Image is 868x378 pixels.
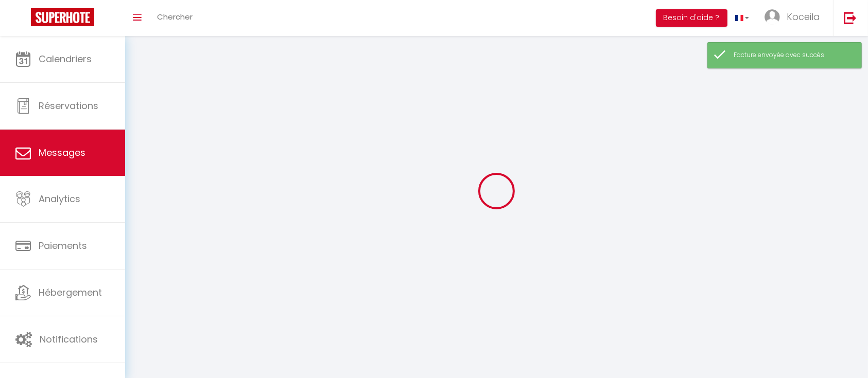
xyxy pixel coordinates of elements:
[157,11,193,22] span: Chercher
[787,10,820,23] span: Koceila
[656,9,727,27] button: Besoin d'aide ?
[8,4,39,35] button: Ouvrir le widget de chat LiveChat
[39,239,87,252] span: Paiements
[39,99,98,112] span: Réservations
[844,11,857,24] img: logout
[39,146,85,159] span: Messages
[765,9,780,25] img: ...
[39,192,80,205] span: Analytics
[734,50,851,60] div: Facture envoyée avec succès
[39,286,102,299] span: Hébergement
[40,333,98,346] span: Notifications
[39,52,92,65] span: Calendriers
[31,8,94,26] img: Super Booking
